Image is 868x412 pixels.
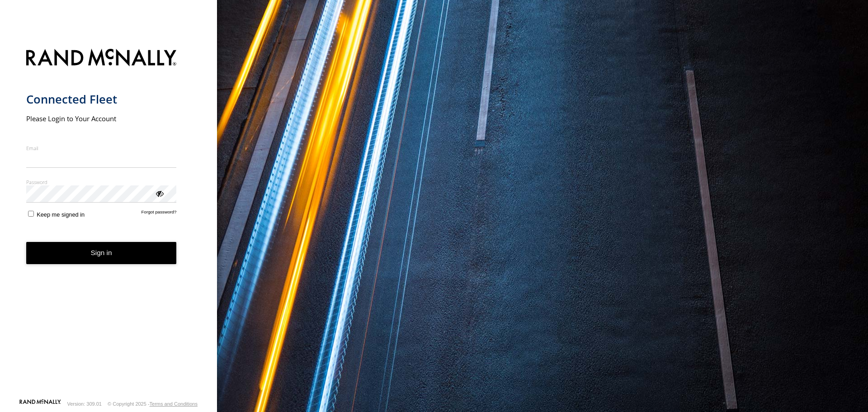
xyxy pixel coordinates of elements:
form: main [26,43,191,398]
div: ViewPassword [155,189,164,198]
img: Rand McNally [26,47,177,70]
a: Terms and Conditions [150,401,198,407]
h1: Connected Fleet [26,92,177,107]
a: Visit our Website [19,399,61,408]
div: © Copyright 2025 - [108,401,198,407]
div: Version: 309.01 [67,401,102,407]
input: Keep me signed in [28,211,34,217]
span: Keep me signed in [37,211,85,218]
label: Email [26,145,177,152]
button: Sign in [26,242,177,264]
label: Password [26,179,177,185]
h2: Please Login to Your Account [26,114,177,123]
a: Forgot password? [142,209,177,218]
